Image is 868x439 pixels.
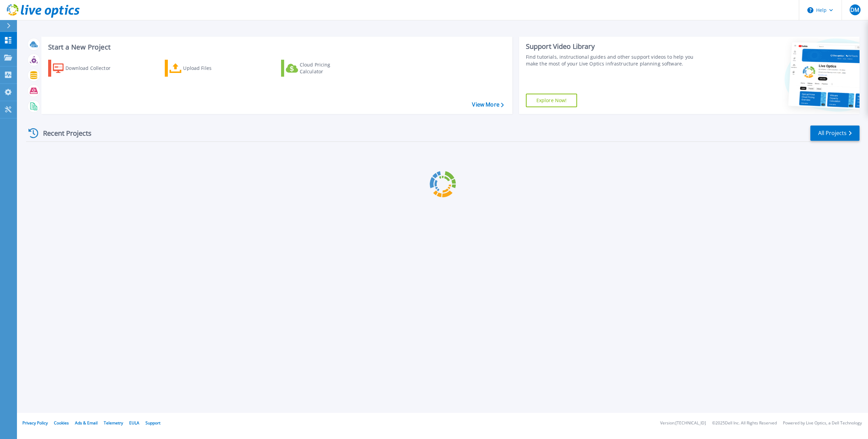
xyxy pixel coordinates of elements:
div: Support Video Library [526,42,702,51]
a: Ads & Email [75,420,98,426]
a: Download Collector [48,60,124,77]
a: EULA [129,420,139,426]
div: Recent Projects [26,125,101,141]
li: Version: [TECHNICAL_ID] [660,421,706,425]
div: Download Collector [65,61,120,75]
a: Explore Now! [526,94,577,107]
div: Upload Files [183,61,237,75]
a: All Projects [810,126,860,141]
span: DM [850,7,859,13]
div: Cloud Pricing Calculator [300,61,354,75]
a: Support [145,420,160,426]
a: Cloud Pricing Calculator [281,60,357,77]
a: Cookies [54,420,69,426]
a: Upload Files [165,60,240,77]
h3: Start a New Project [48,43,504,51]
li: Powered by Live Optics, a Dell Technology [783,421,862,425]
a: Telemetry [104,420,123,426]
a: Privacy Policy [22,420,48,426]
div: Find tutorials, instructional guides and other support videos to help you make the most of your L... [526,54,702,67]
a: View More [472,101,504,108]
li: © 2025 Dell Inc. All Rights Reserved [712,421,777,425]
